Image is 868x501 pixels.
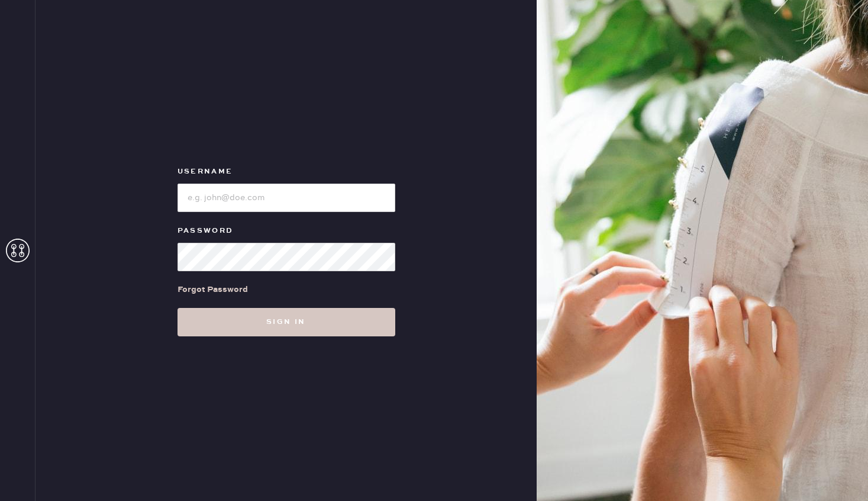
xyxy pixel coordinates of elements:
div: Forgot Password [178,283,248,296]
button: Sign in [178,308,395,336]
label: Username [178,165,395,179]
a: Forgot Password [178,271,248,308]
input: e.g. john@doe.com [178,184,395,212]
label: Password [178,224,395,238]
